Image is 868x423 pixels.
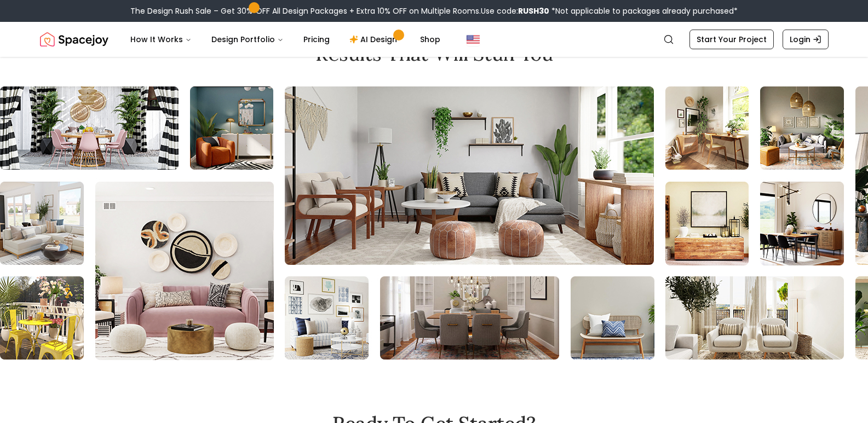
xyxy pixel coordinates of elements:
a: Login [783,30,829,49]
div: The Design Rush Sale – Get 30% OFF All Design Packages + Extra 10% OFF on Multiple Rooms. [130,5,738,16]
button: How It Works [122,28,200,50]
span: Use code: [481,5,549,16]
nav: Global [40,22,829,57]
h2: Results that will stun you [40,43,829,65]
img: Spacejoy Logo [40,28,108,50]
a: Shop [411,28,449,50]
a: AI Design [341,28,409,50]
a: Start Your Project [689,30,774,49]
button: Design Portfolio [203,28,292,50]
img: United States [467,33,480,46]
a: Pricing [295,28,338,50]
span: *Not applicable to packages already purchased* [549,5,738,16]
b: RUSH30 [518,5,549,16]
nav: Main [122,28,449,50]
a: Spacejoy [40,28,108,50]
